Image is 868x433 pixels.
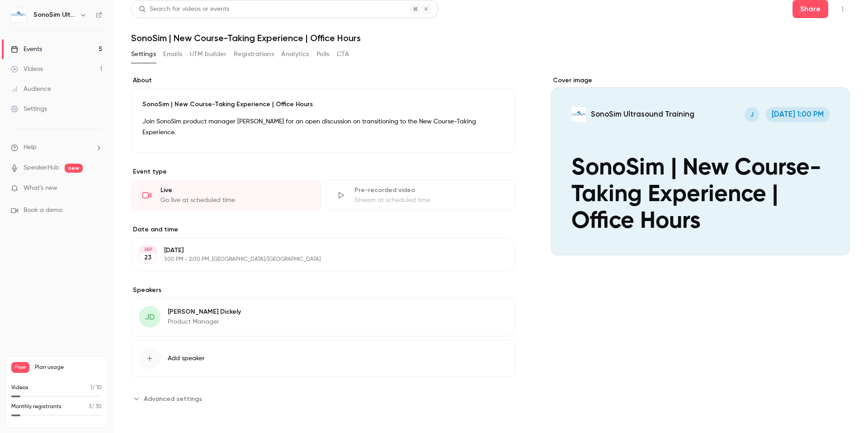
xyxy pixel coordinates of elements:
span: 3 [89,404,91,409]
button: Advanced settings [131,391,208,406]
p: / 30 [89,403,102,411]
span: What's new [24,184,57,193]
div: Stream at scheduled time [354,196,504,205]
div: SEP [140,246,156,253]
h6: SonoSim Ultrasound Training [33,10,76,19]
span: Advanced settings [144,394,202,404]
div: Go live at scheduled time [160,196,310,205]
label: Date and time [131,225,515,234]
p: Event type [131,167,515,176]
div: Pre-recorded video [354,186,504,195]
li: help-dropdown-opener [11,143,102,152]
h1: SonoSim | New Course-Taking Experience | Office Hours [131,33,850,43]
p: Join SonoSim product manager [PERSON_NAME] for an open discussion on transitioning to the New Cou... [142,116,504,138]
p: Product Manager [168,317,241,326]
p: 1:00 PM - 2:00 PM, [GEOGRAPHIC_DATA]/[GEOGRAPHIC_DATA] [164,256,467,263]
div: Pre-recorded videoStream at scheduled time [325,180,515,211]
div: Search for videos or events [139,5,229,14]
span: new [65,164,83,173]
button: Analytics [281,47,309,61]
button: Settings [131,47,156,61]
label: Cover image [551,76,850,85]
p: / 10 [90,384,102,392]
button: UTM builder [190,47,226,61]
p: Videos [11,384,28,392]
iframe: Noticeable Trigger [91,184,102,193]
span: JD [145,311,155,323]
section: Cover image [551,76,850,255]
div: Settings [11,104,47,113]
p: [DATE] [164,246,467,255]
button: Registrations [234,47,274,61]
button: CTA [337,47,349,61]
button: Add speaker [131,340,515,377]
span: Plan usage [35,364,102,371]
button: Polls [316,47,330,61]
span: Free [11,362,29,373]
p: 23 [144,253,151,262]
label: Speakers [131,286,515,295]
div: Videos [11,65,43,74]
p: SonoSim | New Course-Taking Experience | Office Hours [142,100,504,109]
span: 1 [90,385,92,391]
label: About [131,76,515,85]
section: Advanced settings [131,391,515,406]
div: Live [160,186,310,195]
p: Monthly registrants [11,403,61,411]
div: Events [11,45,42,54]
p: [PERSON_NAME] Dickely [168,307,241,316]
span: Book a demo [24,206,62,215]
div: Audience [11,85,51,94]
div: JD[PERSON_NAME] DickelyProduct Manager [131,298,515,336]
span: Add speaker [168,354,205,363]
a: SpeakerHub [24,163,59,173]
img: SonoSim Ultrasound Training [11,8,26,22]
span: Help [24,143,37,152]
button: Emails [163,47,182,61]
div: LiveGo live at scheduled time [131,180,321,211]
